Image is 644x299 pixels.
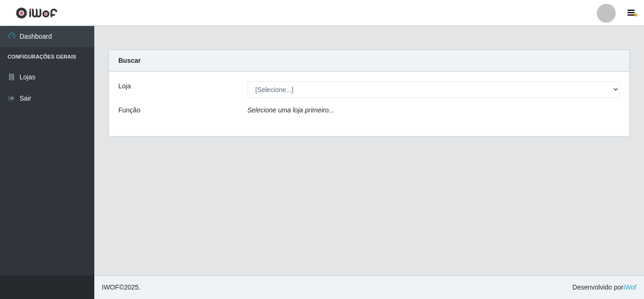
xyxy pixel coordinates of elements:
[248,106,334,114] i: Selecione uma loja primeiro...
[102,283,119,291] span: IWOF
[623,283,636,291] a: iWof
[572,282,636,292] span: Desenvolvido por
[118,81,131,91] label: Loja
[118,105,140,115] label: Função
[16,7,58,19] img: CoreUI Logo
[102,282,140,292] span: © 2025 .
[118,57,140,64] strong: Buscar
